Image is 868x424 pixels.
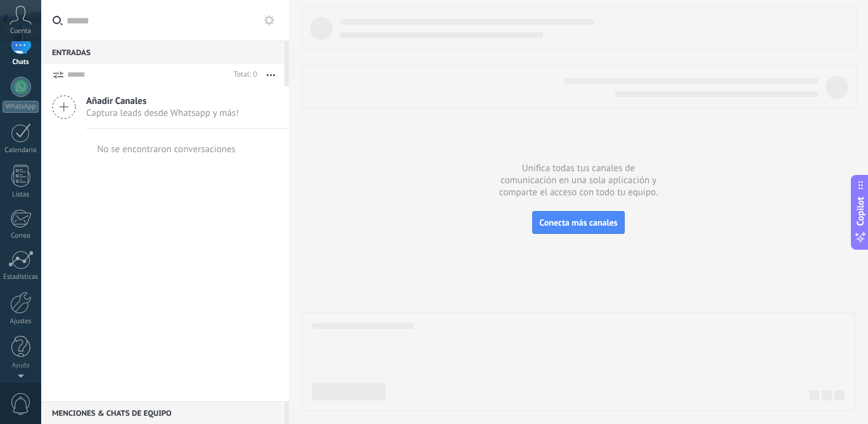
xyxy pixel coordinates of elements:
div: Chats [3,58,39,67]
div: Entradas [41,41,284,63]
button: Conecta más canales [532,211,624,234]
div: WhatsApp [3,101,39,113]
div: Total: 0 [229,68,257,81]
div: Menciones & Chats de equipo [41,401,284,424]
span: Captura leads desde Whatsapp y más! [86,107,239,119]
span: Añadir Canales [86,95,239,107]
div: Listas [3,191,39,199]
div: Estadísticas [3,273,39,281]
span: Conecta más canales [539,217,617,228]
div: No se encontraron conversaciones [97,143,236,155]
div: Calendario [3,146,39,155]
div: Ayuda [3,362,39,370]
button: Más [257,63,284,86]
div: Correo [3,232,39,240]
div: Ajustes [3,318,39,326]
span: Cuenta [10,27,31,35]
span: Copilot [854,196,867,226]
